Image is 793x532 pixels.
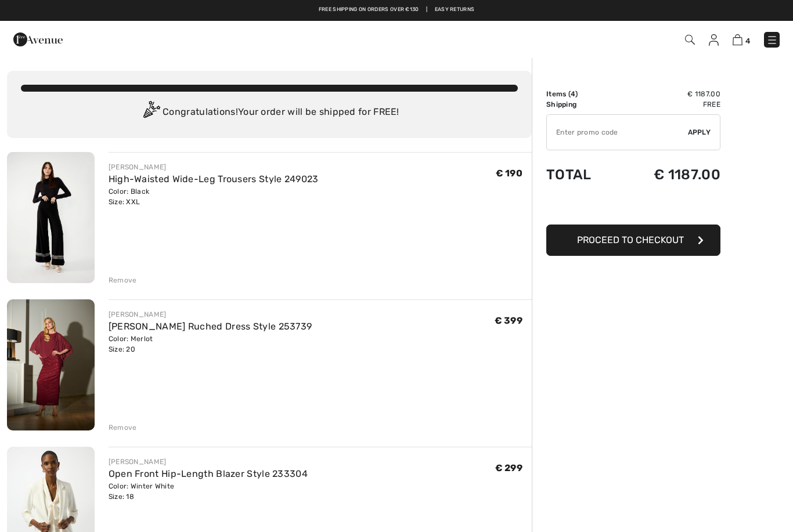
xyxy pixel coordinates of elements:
[766,34,778,46] img: Menu
[13,33,63,44] a: 1ère Avenue
[109,422,137,433] div: Remove
[546,225,720,256] button: Proceed to Checkout
[495,315,523,326] span: € 399
[435,6,475,14] a: Easy Returns
[109,481,308,502] div: Color: Winter White Size: 18
[546,89,617,99] td: Items ( )
[109,162,319,172] div: [PERSON_NAME]
[319,6,419,14] a: Free shipping on orders over €130
[495,462,523,473] span: € 299
[546,194,720,220] iframe: PayPal
[21,101,518,124] div: Congratulations! Your order will be shipped for FREE!
[733,32,750,46] a: 4
[13,28,63,51] img: 1ère Avenue
[109,457,308,467] div: [PERSON_NAME]
[109,321,312,332] a: [PERSON_NAME] Ruched Dress Style 253739
[426,6,427,14] span: |
[688,127,711,137] span: Apply
[685,35,695,45] img: Search
[546,155,617,194] td: Total
[571,90,575,98] span: 4
[496,168,523,179] span: € 190
[546,99,617,110] td: Shipping
[7,299,95,430] img: Maxi Sheath Ruched Dress Style 253739
[139,101,163,124] img: Congratulation2.svg
[617,155,720,194] td: € 1187.00
[109,173,319,184] a: High-Waisted Wide-Leg Trousers Style 249023
[109,309,312,320] div: [PERSON_NAME]
[709,34,719,46] img: My Info
[617,99,720,110] td: Free
[617,89,720,99] td: € 1187.00
[733,34,742,45] img: Shopping Bag
[109,275,137,285] div: Remove
[109,468,308,479] a: Open Front Hip-Length Blazer Style 233304
[109,186,319,207] div: Color: Black Size: XXL
[745,37,750,45] span: 4
[7,152,95,283] img: High-Waisted Wide-Leg Trousers Style 249023
[547,115,688,150] input: Promo code
[109,334,312,354] div: Color: Merlot Size: 20
[577,234,684,245] span: Proceed to Checkout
